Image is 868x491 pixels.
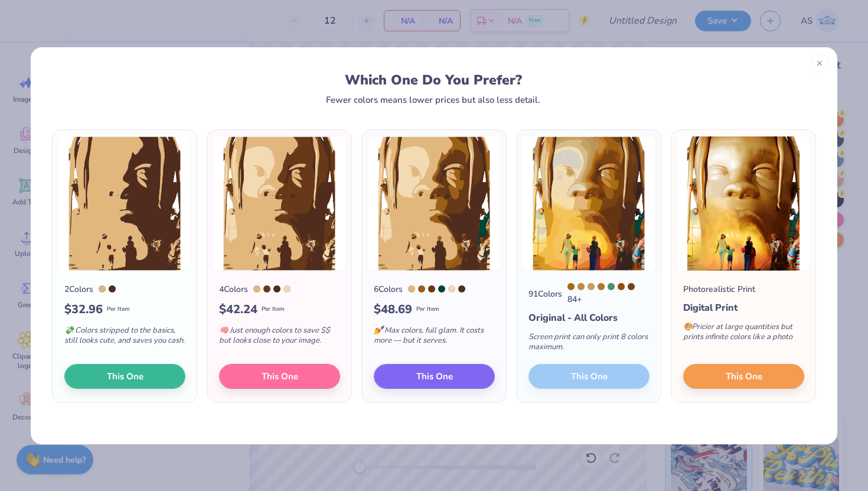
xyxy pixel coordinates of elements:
div: 4625 C [109,285,116,292]
img: Photorealistic preview [676,136,811,271]
div: 84 + [567,283,650,305]
button: This One [683,364,804,389]
span: $ 32.96 [64,301,103,318]
span: $ 42.24 [219,301,257,318]
div: Digital Print [683,301,804,315]
div: Fewer colors means lower prices but also less detail. [326,95,540,105]
img: 91 color option [521,136,656,271]
div: 7508 C [408,285,415,292]
div: 6 Colors [374,283,403,295]
button: This One [219,364,340,389]
span: This One [262,369,298,383]
span: 🧠 [219,325,229,336]
span: This One [416,369,453,383]
span: Per Item [416,305,439,314]
div: Screen print can only print 8 colors maximum. [528,325,650,364]
span: 🎨 [683,321,693,332]
span: 💅 [374,325,383,336]
div: Colors stripped to the basics, still looks cute, and saves you cash. [64,318,185,357]
div: Just enough colors to save $$ but looks close to your image. [219,318,340,357]
div: Original - All Colors [528,311,650,325]
span: $ 48.69 [374,301,412,318]
div: Max colors, full glam. It costs more — but it serves. [374,318,495,357]
div: 91 Colors [528,288,562,300]
span: This One [107,369,143,383]
div: 4625 C [273,285,280,292]
div: 1395 C [418,285,425,292]
div: 4 Colors [219,283,248,295]
div: 4625 C [458,285,465,292]
img: 4 color option [212,136,347,271]
div: 7407 C [588,283,595,290]
div: 7508 C [253,285,260,292]
div: 1545 C [263,285,270,292]
img: 6 color option [367,136,501,271]
button: This One [64,364,185,389]
img: 2 color option [57,136,192,271]
span: Per Item [262,305,285,314]
div: 7506 C [283,285,291,292]
div: Which One Do You Prefer? [63,72,804,88]
div: 7511 C [598,283,605,290]
span: This One [726,369,762,383]
div: 7730 C [608,283,615,290]
div: 2 Colors [64,283,93,295]
div: 7508 C [99,285,106,292]
button: This One [374,364,495,389]
div: 3308 C [438,285,445,292]
div: 7506 C [448,285,455,292]
div: 146 C [567,283,575,290]
div: 731 C [628,283,635,290]
div: Photorealistic Print [683,283,755,295]
span: Per Item [107,305,130,314]
div: 724 C [618,283,625,290]
div: 1545 C [428,285,435,292]
span: 💸 [64,325,74,336]
div: 7510 C [577,283,585,290]
div: Pricier at large quantities but prints infinite colors like a photo [683,315,804,354]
